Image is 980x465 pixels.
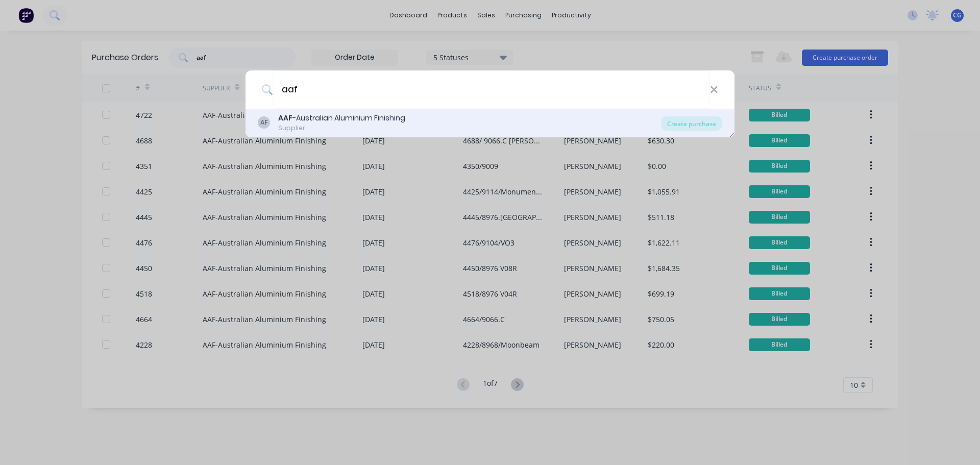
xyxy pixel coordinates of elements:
div: Create purchase [661,116,722,131]
div: AF [258,116,270,129]
div: Supplier [278,124,405,133]
b: AAF [278,113,292,123]
div: -Australian Aluminium Finishing [278,113,405,124]
input: Enter a supplier name to create a new order... [273,70,710,109]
